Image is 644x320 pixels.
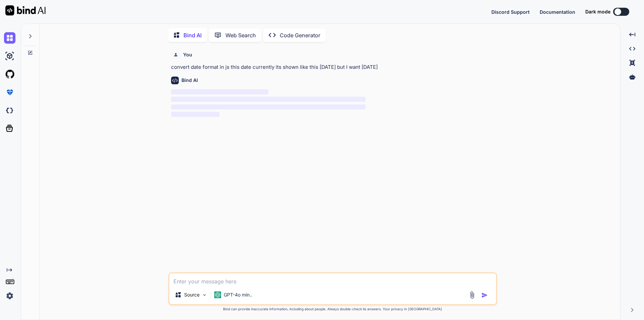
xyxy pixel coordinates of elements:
[224,291,252,298] p: GPT-4o min..
[468,291,476,299] img: attachment
[168,307,497,312] p: Bind can provide inaccurate information, including about people. Always double-check its answers....
[481,292,488,299] img: icon
[183,31,202,39] p: Bind AI
[171,104,366,109] span: ‌
[214,291,221,298] img: GPT-4o mini
[540,9,575,15] span: Documentation
[280,31,320,39] p: Code Generator
[171,89,268,94] span: ‌
[585,8,610,15] span: Dark mode
[4,50,15,62] img: ai-studio
[171,112,220,117] span: ‌
[4,68,15,80] img: githubLight
[181,77,198,84] h6: Bind AI
[171,63,496,71] p: convert date format in js this date currently its shown like this [DATE] but I want [DATE]
[4,290,15,302] img: settings
[4,87,15,98] img: premium
[202,292,207,298] img: Pick Models
[491,9,530,15] span: Discord Support
[4,105,15,116] img: darkCloudIdeIcon
[5,5,46,15] img: Bind AI
[225,31,256,39] p: Web Search
[171,97,366,102] span: ‌
[4,32,15,44] img: chat
[491,8,530,15] button: Discord Support
[184,291,200,298] p: Source
[540,8,575,15] button: Documentation
[183,51,192,58] h6: You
